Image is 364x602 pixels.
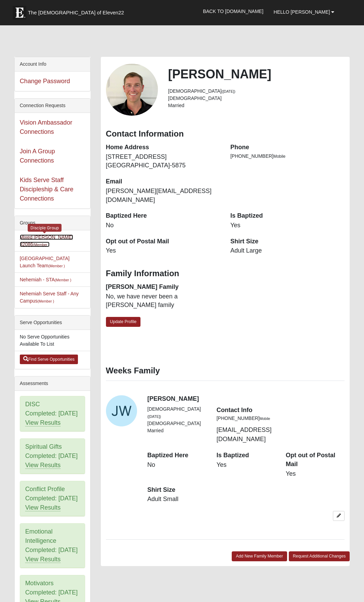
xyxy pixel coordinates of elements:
div: Spiritual Gifts Completed: [DATE] [20,439,85,474]
div: Connection Requests [15,99,90,113]
li: Married [168,102,345,109]
dt: Home Address [106,143,220,152]
h3: Weeks Family [106,366,345,376]
span: Mobile [273,154,285,159]
dt: Shirt Size [147,486,206,495]
h3: Family Information [106,269,345,279]
dd: [PERSON_NAME][EMAIL_ADDRESS][DOMAIN_NAME] [106,187,220,204]
a: Join A Group Connections [20,148,55,164]
a: View Fullsize Photo [106,64,158,116]
a: Back to [DOMAIN_NAME] [198,3,269,20]
h3: Contact Information [106,129,345,139]
dt: Shirt Size [230,237,345,246]
dt: Opt out of Postal Mail [106,237,220,246]
div: Emotional Intelligence Completed: [DATE] [20,524,85,568]
li: No Serve Opportunities Available To List [15,330,90,351]
a: Update Profile [106,317,141,327]
a: Nehemiah Serve Staff - Any Campus(Member ) [20,291,79,304]
li: [DEMOGRAPHIC_DATA] [147,406,206,420]
div: Serve Opportunities [15,316,90,330]
a: Change Password [20,78,70,85]
li: [DEMOGRAPHIC_DATA] [168,95,345,102]
dd: Yes [216,461,275,470]
small: (Member ) [48,264,65,268]
h4: [PERSON_NAME] [147,395,345,403]
dt: Email [106,177,220,186]
div: Account Info [15,57,90,72]
a: View Results [25,556,61,563]
li: Married [147,427,206,434]
span: The [DEMOGRAPHIC_DATA] of Eleven22 [28,9,124,16]
a: Find Serve Opportunities [20,355,78,364]
a: Mixed [PERSON_NAME] 32086(Member ) [20,234,73,247]
a: Add New Family Member [232,551,287,561]
dt: [PERSON_NAME] Family [106,283,220,292]
dd: Yes [230,221,345,230]
a: Request Additional Changes [289,551,350,561]
a: View Fullsize Photo [106,395,137,426]
dt: Baptized Here [147,451,206,460]
li: [DEMOGRAPHIC_DATA] [168,88,345,95]
a: View Results [25,462,61,469]
small: Mobile [260,417,270,421]
dd: Yes [106,246,220,255]
small: (Member ) [38,299,54,303]
small: ([DATE]) [221,89,235,93]
dt: Opt out of Postal Mail [286,451,345,469]
dt: Is Baptized [216,451,275,460]
div: Assessments [15,376,90,391]
div: Conflict Profile Completed: [DATE] [20,481,85,516]
dt: Is Baptized [230,212,345,220]
a: The [DEMOGRAPHIC_DATA] of Eleven22 [9,2,146,20]
a: Vision Ambassador Connections [20,119,72,135]
small: ([DATE]) [147,414,161,419]
dd: No [106,221,220,230]
dd: [STREET_ADDRESS] [GEOGRAPHIC_DATA]-5875 [106,153,220,170]
div: Disciple Group [28,224,62,232]
dd: Yes [286,470,345,478]
strong: Contact Info [216,407,252,413]
a: View Results [25,504,61,511]
a: View Results [25,419,61,426]
li: [PHONE_NUMBER] [216,415,275,422]
small: (Member ) [33,243,50,247]
div: [EMAIL_ADDRESS][DOMAIN_NAME] [211,406,280,444]
a: Edit Jenna Weeks [333,511,345,521]
dd: No, we have never been a [PERSON_NAME] family [106,292,220,310]
img: Eleven22 logo [13,6,26,20]
dd: No [147,461,206,470]
dd: Adult Large [230,246,345,255]
dd: Adult Small [147,495,206,504]
a: [GEOGRAPHIC_DATA] Launch Team(Member ) [20,256,70,268]
li: [PHONE_NUMBER] [230,153,345,160]
small: (Member ) [55,278,71,282]
h2: [PERSON_NAME] [168,67,345,81]
a: Kids Serve Staff Discipleship & Care Connections [20,177,73,202]
a: Hello [PERSON_NAME] [269,3,340,21]
span: Hello [PERSON_NAME] [274,9,330,15]
div: DISC Completed: [DATE] [20,396,85,431]
dt: Baptized Here [106,212,220,220]
a: Nehemiah - STA(Member ) [20,277,71,282]
li: [DEMOGRAPHIC_DATA] [147,420,206,427]
dt: Phone [230,143,345,152]
div: Groups [15,216,90,230]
